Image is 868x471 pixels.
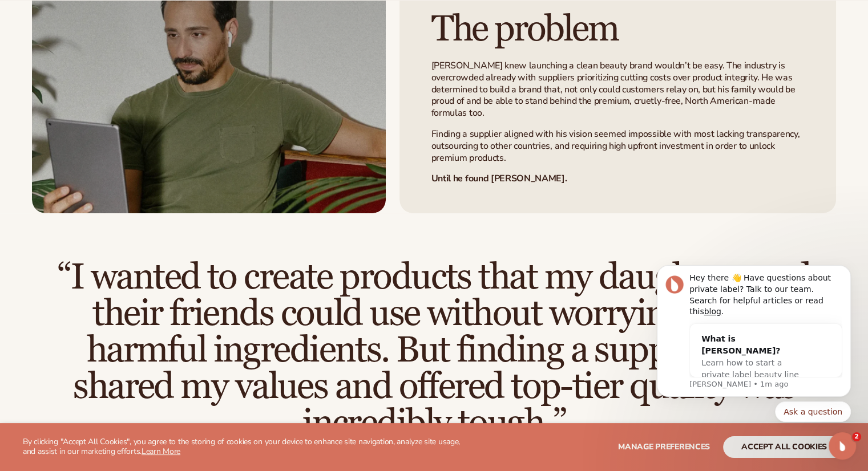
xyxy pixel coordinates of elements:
[431,172,567,185] strong: Until he found [PERSON_NAME].
[829,432,856,460] iframe: Intercom live chat
[431,10,618,48] h2: The problem
[618,436,710,458] button: Manage preferences
[852,432,861,441] span: 2
[431,60,804,119] p: [PERSON_NAME] knew launching a clean beauty brand wouldn’t be easy. The industry is overcrowded a...
[46,259,822,441] h2: “I wanted to create products that my daughters and their friends could use without worrying about...
[23,437,473,457] p: By clicking "Accept All Cookies", you agree to the storing of cookies on your device to enhance s...
[618,441,710,452] span: Manage preferences
[723,436,845,458] button: accept all cookies
[142,446,180,457] a: Learn More
[640,239,868,440] iframe: Intercom notifications message
[431,128,804,164] p: Finding a supplier aligned with his vision seemed impossible with most lacking transparency, outs...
